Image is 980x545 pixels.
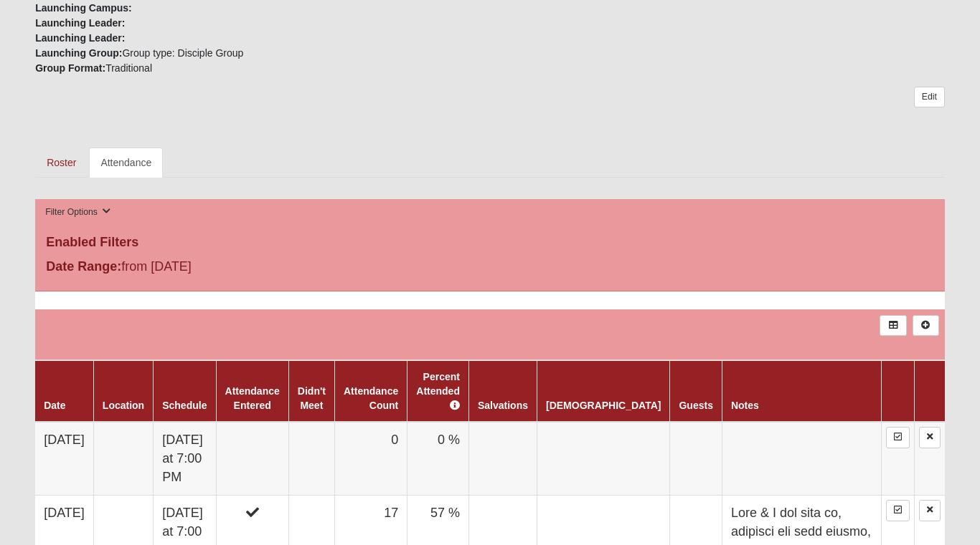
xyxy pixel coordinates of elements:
a: Export to Excel [880,315,906,336]
strong: Launching Leader: [35,32,125,44]
a: Location [103,400,144,411]
th: Guests [670,360,722,422]
a: Date [44,400,65,411]
h4: Enabled Filters [46,235,934,251]
a: Didn't Meet [298,385,326,411]
a: Attendance [89,148,163,178]
td: [DATE] [35,422,93,496]
strong: Group Format: [35,62,105,74]
strong: Launching Group: [35,47,122,59]
a: Alt+N [913,315,939,336]
a: Notes [731,400,759,411]
a: Enter Attendance [886,500,910,521]
a: Delete [919,427,941,448]
a: Roster [35,148,88,178]
a: Attendance Count [344,385,398,411]
a: Enter Attendance [886,427,910,448]
a: Delete [919,500,941,521]
button: Filter Options [41,205,115,220]
div: from [DATE] [35,257,339,280]
a: Percent Attended [416,371,460,411]
strong: Launching Campus: [35,2,132,14]
label: Date Range: [46,257,121,276]
a: Attendance Entered [225,385,280,411]
td: [DATE] at 7:00 PM [154,422,216,496]
th: Salvations [468,360,537,422]
a: Edit [914,87,945,107]
a: Schedule [162,400,207,411]
strong: Launching Leader: [35,17,125,29]
th: [DEMOGRAPHIC_DATA] [537,360,669,422]
td: 0 [334,422,407,496]
td: 0 % [407,422,469,496]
